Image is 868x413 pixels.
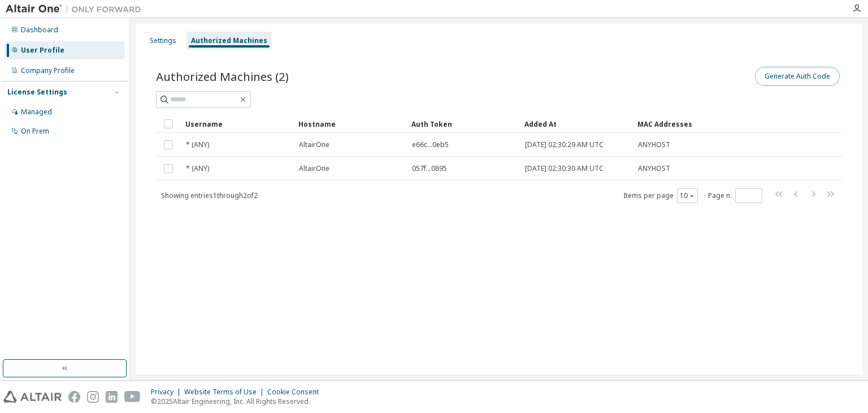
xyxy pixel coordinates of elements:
[298,115,402,133] div: Hostname
[21,46,64,55] div: User Profile
[708,188,762,203] span: Page n.
[184,388,267,397] div: Website Terms of Use
[680,191,695,200] button: 10
[525,164,604,173] span: [DATE] 02:30:30 AM UTC
[186,140,209,149] span: * (ANY)
[411,115,515,133] div: Auth Token
[21,25,58,35] div: Dashboard
[21,66,75,75] div: Company Profile
[156,68,289,84] span: Authorized Machines (2)
[638,164,670,173] span: ANYHOST
[412,164,447,173] span: 057f...0895
[623,188,698,203] span: Items per page
[3,391,62,403] img: altair_logo.svg
[186,164,209,173] span: * (ANY)
[191,36,267,45] div: Authorized Machines
[106,391,118,403] img: linkedin.svg
[638,140,670,149] span: ANYHOST
[151,397,325,406] p: © 2025 Altair Engineering, Inc. All Rights Reserved.
[6,3,147,15] img: Altair One
[151,388,184,397] div: Privacy
[7,88,67,97] div: License Settings
[87,391,99,403] img: instagram.svg
[755,67,840,86] button: Generate Auth Code
[150,36,176,45] div: Settings
[412,140,449,149] span: e66c...0eb5
[267,388,325,397] div: Cookie Consent
[299,140,329,149] span: AltairOne
[299,164,329,173] span: AltairOne
[161,191,258,200] span: Showing entries 1 through 2 of 2
[637,115,723,133] div: MAC Addresses
[68,391,80,403] img: facebook.svg
[525,140,604,149] span: [DATE] 02:30:29 AM UTC
[21,127,49,136] div: On Prem
[124,391,141,403] img: youtube.svg
[21,107,52,117] div: Managed
[185,115,289,133] div: Username
[524,115,628,133] div: Added At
